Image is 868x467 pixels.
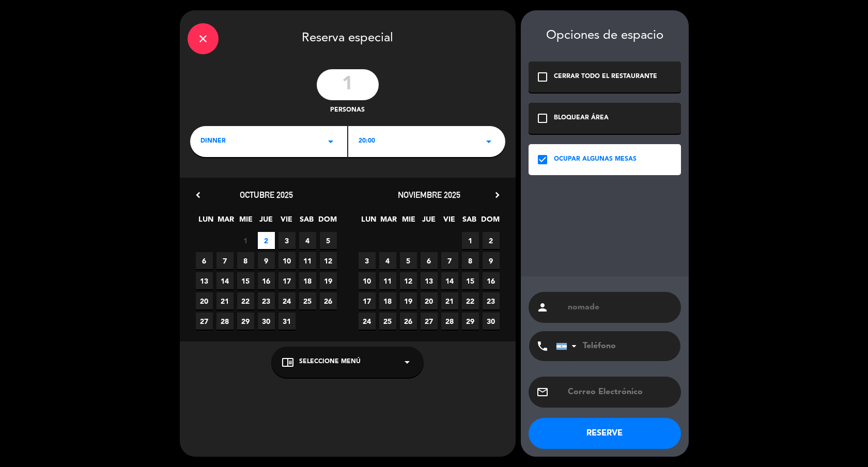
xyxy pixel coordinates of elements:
div: Opciones de espacio [529,28,681,43]
span: 28 [441,313,458,330]
span: 25 [299,292,316,309]
span: JUE [258,213,275,230]
div: Reserva especial [180,10,516,64]
span: SAB [298,213,315,230]
input: 0 [317,69,379,100]
span: 30 [483,313,500,330]
span: 2 [483,232,500,249]
i: arrow_drop_down [483,135,495,148]
div: Argentina: +54 [556,332,580,361]
span: 2 [258,232,275,249]
span: 4 [299,232,316,249]
span: 13 [421,272,438,289]
span: 18 [379,292,396,309]
span: MAR [380,213,397,230]
span: Seleccione Menú [299,357,361,367]
span: MIE [400,213,417,230]
span: 9 [483,252,500,269]
i: arrow_drop_down [401,356,413,368]
span: 22 [462,292,479,309]
span: 15 [237,272,254,289]
span: 26 [400,313,417,330]
span: 20 [421,292,438,309]
span: 16 [483,272,500,289]
input: Nombre [567,300,673,315]
span: 29 [237,313,254,330]
span: DINNER [200,136,226,147]
span: 4 [379,252,396,269]
span: 29 [462,313,479,330]
span: MAR [218,213,235,230]
span: 8 [237,252,254,269]
span: SAB [461,213,478,230]
i: chevron_right [492,190,503,200]
span: DOM [318,213,335,230]
span: 14 [216,272,234,289]
span: 27 [421,313,438,330]
span: 20:00 [359,136,375,147]
span: 16 [258,272,275,289]
span: 27 [196,313,213,330]
span: octubre 2025 [240,190,293,200]
span: 24 [359,313,376,330]
span: 12 [400,272,417,289]
span: 14 [441,272,458,289]
span: 28 [216,313,234,330]
span: 24 [278,292,296,309]
span: VIE [278,213,295,230]
span: 11 [299,252,316,269]
span: 3 [359,252,376,269]
span: 6 [196,252,213,269]
span: 22 [237,292,254,309]
span: MIE [238,213,255,230]
span: 1 [237,232,254,249]
i: chevron_left [193,190,204,200]
span: noviembre 2025 [398,190,460,200]
span: 5 [320,232,337,249]
span: 17 [359,292,376,309]
span: 19 [400,292,417,309]
span: 15 [462,272,479,289]
i: person [536,301,549,314]
span: 21 [216,292,234,309]
span: LUN [197,213,214,230]
div: BLOQUEAR ÁREA [554,113,609,123]
input: Teléfono [556,331,670,361]
span: 20 [196,292,213,309]
span: 13 [196,272,213,289]
span: VIE [441,213,458,230]
i: email [536,386,549,398]
i: close [197,33,209,45]
span: 10 [278,252,296,269]
i: phone [536,340,549,352]
span: 26 [320,292,337,309]
i: chrome_reader_mode [282,356,294,368]
span: 10 [359,272,376,289]
span: 19 [320,272,337,289]
span: 30 [258,313,275,330]
i: check_box_outline_blank [536,71,549,83]
span: 18 [299,272,316,289]
span: personas [330,105,365,116]
div: CERRAR TODO EL RESTAURANTE [554,72,657,82]
i: arrow_drop_down [324,135,337,148]
span: 3 [278,232,296,249]
i: check_box_outline_blank [536,112,549,124]
span: DOM [481,213,498,230]
span: 8 [462,252,479,269]
span: 7 [441,252,458,269]
span: LUN [360,213,377,230]
span: 7 [216,252,234,269]
input: Correo Electrónico [567,385,673,399]
span: 31 [278,313,296,330]
span: 9 [258,252,275,269]
div: OCUPAR ALGUNAS MESAS [554,154,637,165]
span: 23 [483,292,500,309]
span: 1 [462,232,479,249]
span: 12 [320,252,337,269]
span: 6 [421,252,438,269]
span: 21 [441,292,458,309]
i: check_box [536,153,549,166]
span: JUE [421,213,438,230]
span: 25 [379,313,396,330]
